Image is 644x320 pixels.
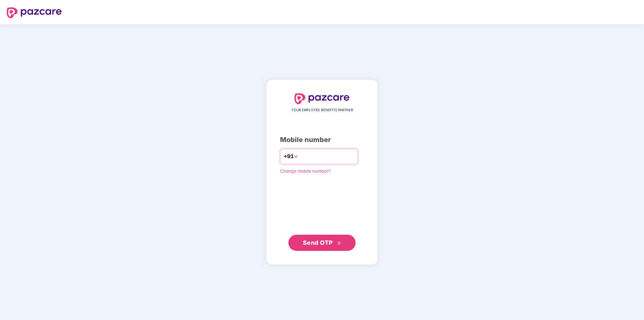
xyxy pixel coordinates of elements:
[280,135,364,145] div: Mobile number
[294,93,350,104] img: logo
[303,239,333,246] span: Send OTP
[280,168,331,174] a: Change mobile number?
[288,235,356,251] button: Send OTPdouble-right
[284,152,294,161] span: +91
[294,154,298,158] span: down
[7,7,62,18] img: logo
[291,107,353,113] span: YOUR EMPLOYEE BENEFITS PARTNER
[337,241,341,245] span: double-right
